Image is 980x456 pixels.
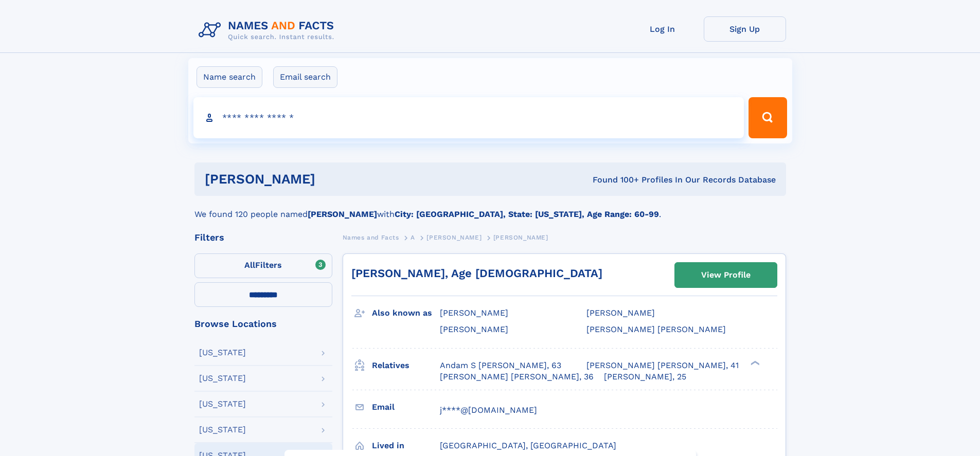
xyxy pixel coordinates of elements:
[675,263,777,287] a: View Profile
[440,308,508,318] span: [PERSON_NAME]
[199,400,246,408] div: [US_STATE]
[194,16,343,44] img: Logo Names and Facts
[273,66,337,88] label: Email search
[351,267,602,280] a: [PERSON_NAME], Age [DEMOGRAPHIC_DATA]
[244,260,255,270] span: All
[426,231,482,244] a: [PERSON_NAME]
[395,209,659,219] b: City: [GEOGRAPHIC_DATA], State: [US_STATE], Age Range: 60-99
[199,374,246,382] div: [US_STATE]
[454,174,776,186] div: Found 100+ Profiles In Our Records Database
[197,66,262,88] label: Name search
[440,441,616,450] span: [GEOGRAPHIC_DATA], [GEOGRAPHIC_DATA]
[199,426,246,434] div: [US_STATE]
[493,234,548,241] span: [PERSON_NAME]
[205,173,454,186] h1: [PERSON_NAME]
[372,304,440,322] h3: Also known as
[372,357,440,374] h3: Relatives
[440,324,508,334] span: [PERSON_NAME]
[372,437,440,454] h3: Lived in
[586,308,655,318] span: [PERSON_NAME]
[308,209,377,219] b: [PERSON_NAME]
[749,97,787,138] button: Search Button
[440,371,594,382] a: [PERSON_NAME] [PERSON_NAME], 36
[440,360,561,371] a: Andam S [PERSON_NAME], 63
[748,359,760,366] div: ❯
[426,234,482,241] span: [PERSON_NAME]
[586,324,726,334] span: [PERSON_NAME] [PERSON_NAME]
[194,253,332,278] label: Filters
[411,234,415,241] span: A
[372,398,440,416] h3: Email
[199,349,246,357] div: [US_STATE]
[193,97,744,138] input: search input
[343,231,399,244] a: Names and Facts
[586,360,739,371] a: [PERSON_NAME] [PERSON_NAME], 41
[621,16,704,42] a: Log In
[194,233,332,242] div: Filters
[604,371,686,382] a: [PERSON_NAME], 25
[194,196,786,221] div: We found 120 people named with .
[411,231,415,244] a: A
[194,319,332,329] div: Browse Locations
[704,16,786,42] a: Sign Up
[701,263,751,287] div: View Profile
